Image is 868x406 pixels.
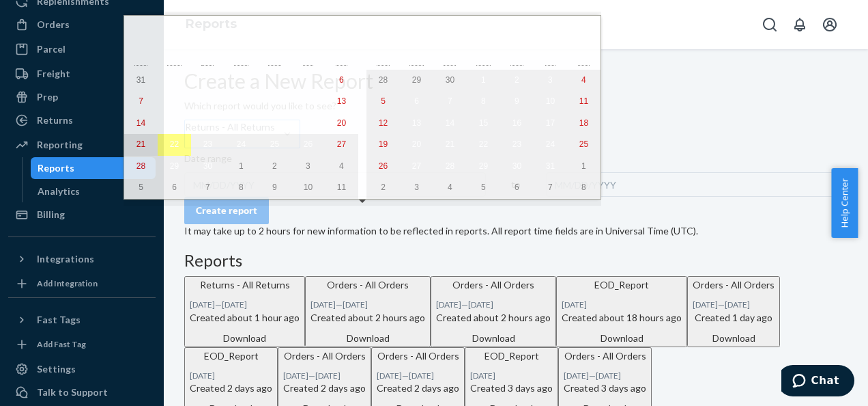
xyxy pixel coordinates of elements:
button: September 28, 2025 [366,70,400,92]
abbr: October 14, 2025 [446,118,454,128]
abbr: October 3, 2025 [306,161,310,171]
abbr: November 7, 2025 [548,182,553,192]
p: EOD_Report [562,278,682,292]
button: October 1, 2025 [225,156,258,178]
abbr: September 13, 2025 [337,96,346,106]
div: Returns [37,113,73,127]
button: October 17, 2025 [534,113,567,135]
p: Orders - All Orders [564,349,646,363]
button: September 27, 2025 [325,134,358,156]
button: October 22, 2025 [467,134,500,156]
p: — [436,299,551,310]
abbr: October 4, 2025 [581,75,586,85]
a: Prep [8,86,156,108]
button: November 8, 2025 [567,177,601,199]
abbr: November 4, 2025 [448,182,452,192]
button: September 5, 2025 [291,70,325,92]
button: October 7, 2025 [433,91,467,113]
button: October 1, 2025 [467,70,500,92]
abbr: October 29, 2025 [479,161,488,171]
div: Download [310,331,425,345]
abbr: October 19, 2025 [379,139,388,149]
button: [DATE] – [DATE] [184,16,540,46]
div: Prep [37,90,58,104]
p: — [310,299,425,310]
time: [DATE] [343,299,368,310]
abbr: September 15, 2025 [170,118,179,128]
button: September 17, 2025 [225,113,258,135]
button: September 20, 2025 [325,113,358,135]
abbr: November 8, 2025 [581,182,586,192]
abbr: September 30, 2025 [446,75,454,85]
button: November 1, 2025 [567,156,601,178]
div: Talk to Support [37,385,108,399]
button: October 9, 2025 [258,177,291,199]
abbr: November 5, 2025 [481,182,486,192]
button: October 23, 2025 [500,134,534,156]
a: Freight [8,63,156,85]
button: September 26, 2025 [291,134,325,156]
button: October 5, 2025 [366,91,400,113]
button: November 6, 2025 [500,177,534,199]
h3: Reports [184,252,848,269]
abbr: Monday [167,58,182,66]
abbr: Monday [409,58,424,66]
button: October 7, 2025 [191,177,225,199]
abbr: October 5, 2025 [381,96,386,106]
p: EOD_Report [470,349,553,363]
button: September 7, 2025 [124,91,158,113]
button: Create report [184,197,269,224]
iframe: Opens a widget where you can chat to one of our agents [781,365,854,399]
button: October 15, 2025 [467,113,500,135]
abbr: Tuesday [201,58,214,66]
div: Add Fast Tag [37,338,86,350]
p: Created about 2 hours ago [436,311,551,325]
button: October 19, 2025 [366,134,400,156]
button: › [540,16,570,46]
button: Orders - All Orders[DATE]—[DATE]Created about 2 hours agoDownload [431,276,556,347]
button: September 24, 2025 [225,134,258,156]
button: October 18, 2025 [567,113,601,135]
abbr: Sunday [134,58,147,66]
a: Reporting [8,134,156,156]
button: October 24, 2025 [534,134,567,156]
button: Orders - All Orders[DATE]—[DATE]Created 1 day agoDownload [687,276,780,347]
abbr: October 31, 2025 [546,161,555,171]
button: ‹ [154,16,184,46]
button: October 2, 2025 [500,70,534,92]
span: Help Center [831,168,858,238]
abbr: September 18, 2025 [270,118,279,128]
abbr: October 8, 2025 [239,182,244,192]
button: September 22, 2025 [158,134,191,156]
abbr: September 7, 2025 [139,96,143,106]
abbr: September 19, 2025 [304,118,313,128]
abbr: September 28, 2025 [379,75,388,85]
p: — [564,370,646,381]
abbr: September 2, 2025 [205,75,210,85]
abbr: October 8, 2025 [481,96,486,106]
abbr: October 10, 2025 [546,96,555,106]
button: September 18, 2025 [258,113,291,135]
abbr: September 27, 2025 [337,139,346,149]
span: [DATE] [367,25,393,35]
button: » [570,16,601,46]
p: — [377,370,459,381]
span: [DATE] [332,25,358,35]
button: September 14, 2025 [124,113,158,135]
abbr: October 24, 2025 [546,139,555,149]
abbr: October 25, 2025 [579,139,588,149]
abbr: September 11, 2025 [270,96,279,106]
button: September 28, 2025 [124,156,158,178]
button: Orders - All Orders[DATE]—[DATE]Created about 2 hours agoDownload [305,276,431,347]
div: Freight [37,67,70,81]
a: Billing [8,204,156,226]
button: September 11, 2025 [258,91,291,113]
abbr: October 1, 2025 [239,161,244,171]
abbr: October 9, 2025 [515,96,519,106]
button: October 3, 2025 [534,70,567,92]
button: September 4, 2025 [258,70,291,92]
time: [DATE] [409,370,434,381]
abbr: November 2, 2025 [381,182,386,192]
button: October 14, 2025 [433,113,467,135]
a: Parcel [8,38,156,60]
